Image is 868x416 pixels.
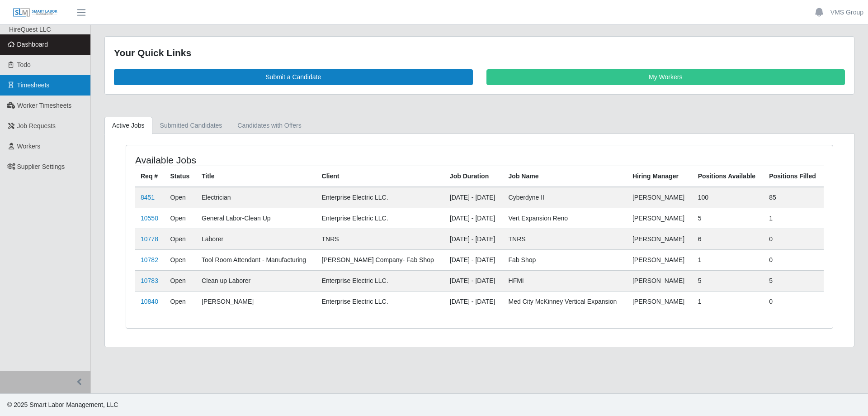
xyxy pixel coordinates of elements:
[141,298,158,305] a: 10840
[17,61,31,68] span: Todo
[17,81,50,89] span: Timesheets
[316,229,444,249] td: TNRS
[165,270,197,291] td: Open
[693,229,764,249] td: 6
[141,256,158,263] a: 10782
[627,249,693,270] td: [PERSON_NAME]
[104,117,152,134] a: Active Jobs
[316,270,444,291] td: Enterprise Electric LLC.
[316,249,444,270] td: [PERSON_NAME] Company- Fab Shop
[316,291,444,312] td: Enterprise Electric LLC.
[627,208,693,229] td: [PERSON_NAME]
[114,46,845,60] div: Your Quick Links
[13,8,58,18] img: SLM Logo
[141,235,158,243] a: 10778
[693,208,764,229] td: 5
[764,187,824,208] td: 85
[114,69,473,85] a: Submit a Candidate
[693,187,764,208] td: 100
[196,187,316,208] td: Electrician
[316,166,444,187] th: Client
[17,102,71,109] span: Worker Timesheets
[196,291,316,312] td: [PERSON_NAME]
[486,69,845,85] a: My Workers
[627,291,693,312] td: [PERSON_NAME]
[444,249,503,270] td: [DATE] - [DATE]
[444,187,503,208] td: [DATE] - [DATE]
[503,229,627,249] td: TNRS
[7,401,118,408] span: © 2025 Smart Labor Management, LLC
[141,215,158,222] a: 10550
[165,187,197,208] td: Open
[503,166,627,187] th: Job Name
[152,117,230,134] a: Submitted Candidates
[693,270,764,291] td: 5
[764,249,824,270] td: 0
[830,8,863,17] a: VMS Group
[764,166,824,187] th: Positions Filled
[503,291,627,312] td: Med City McKinney Vertical Expansion
[165,166,197,187] th: Status
[141,194,155,201] a: 8451
[503,187,627,208] td: Cyberdyne II
[503,249,627,270] td: Fab Shop
[503,270,627,291] td: HFMI
[764,291,824,312] td: 0
[165,208,197,229] td: Open
[693,291,764,312] td: 1
[196,249,316,270] td: Tool Room Attendant - Manufacturing
[316,208,444,229] td: Enterprise Electric LLC.
[627,166,693,187] th: Hiring Manager
[444,229,503,249] td: [DATE] - [DATE]
[17,143,41,150] span: Workers
[135,166,165,187] th: Req #
[444,166,503,187] th: Job Duration
[165,291,197,312] td: Open
[9,26,51,33] span: HireQuest LLC
[316,187,444,208] td: Enterprise Electric LLC.
[764,270,824,291] td: 5
[627,187,693,208] td: [PERSON_NAME]
[444,291,503,312] td: [DATE] - [DATE]
[627,229,693,249] td: [PERSON_NAME]
[444,270,503,291] td: [DATE] - [DATE]
[165,229,197,249] td: Open
[764,208,824,229] td: 1
[165,249,197,270] td: Open
[141,277,158,284] a: 10783
[196,270,316,291] td: Clean up Laborer
[17,41,48,48] span: Dashboard
[17,122,56,129] span: Job Requests
[196,166,316,187] th: Title
[196,229,316,249] td: Laborer
[764,229,824,249] td: 0
[17,163,65,170] span: Supplier Settings
[135,154,414,166] h4: Available Jobs
[503,208,627,229] td: Vert Expansion Reno
[693,166,764,187] th: Positions Available
[196,208,316,229] td: General Labor-Clean Up
[444,208,503,229] td: [DATE] - [DATE]
[693,249,764,270] td: 1
[230,117,309,134] a: Candidates with Offers
[627,270,693,291] td: [PERSON_NAME]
